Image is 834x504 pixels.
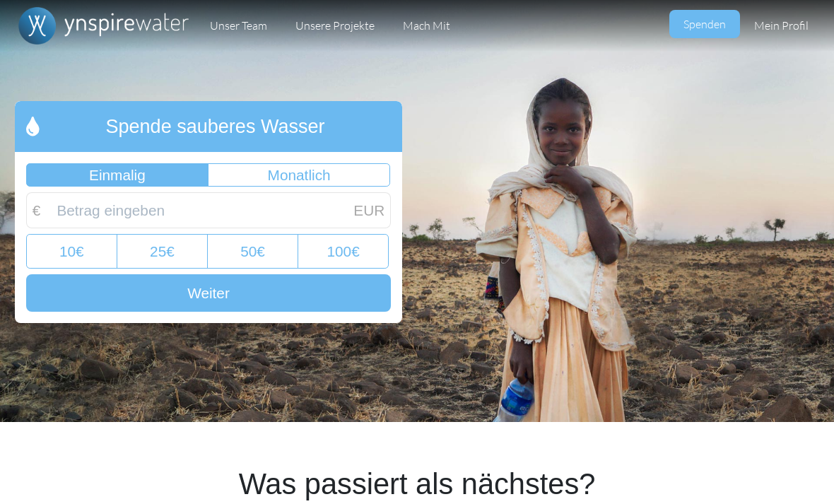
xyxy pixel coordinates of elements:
label: 100€ [298,234,389,269]
label: 10€ [26,234,117,269]
h2: Was passiert als nächstes? [183,467,651,502]
span: € [27,199,47,221]
label: 25€ [117,234,208,269]
button: Weiter [26,274,391,312]
span: EUR [348,199,390,221]
label: Monatlich [208,163,390,187]
a: Spenden [669,10,740,38]
label: Einmalig [26,163,208,187]
span: Spende sauberes Wasser [105,112,324,141]
label: 50€ [207,234,298,269]
input: Betrag eingeben [46,193,348,228]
